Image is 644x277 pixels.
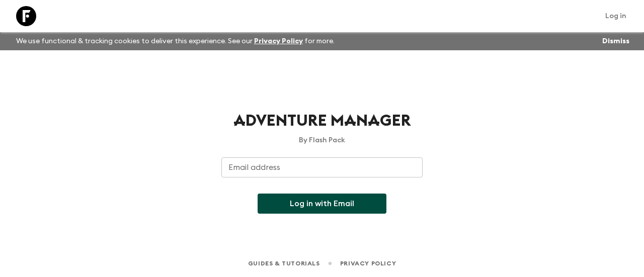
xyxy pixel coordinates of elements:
a: Log in [600,9,632,23]
h1: Adventure Manager [221,111,423,131]
p: By Flash Pack [221,135,423,145]
button: Log in with Email [258,194,386,214]
p: We use functional & tracking cookies to deliver this experience. See our for more. [12,32,339,50]
a: Privacy Policy [254,38,303,45]
button: Dismiss [600,34,632,48]
a: Guides & Tutorials [248,258,320,269]
a: Privacy Policy [340,258,396,269]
